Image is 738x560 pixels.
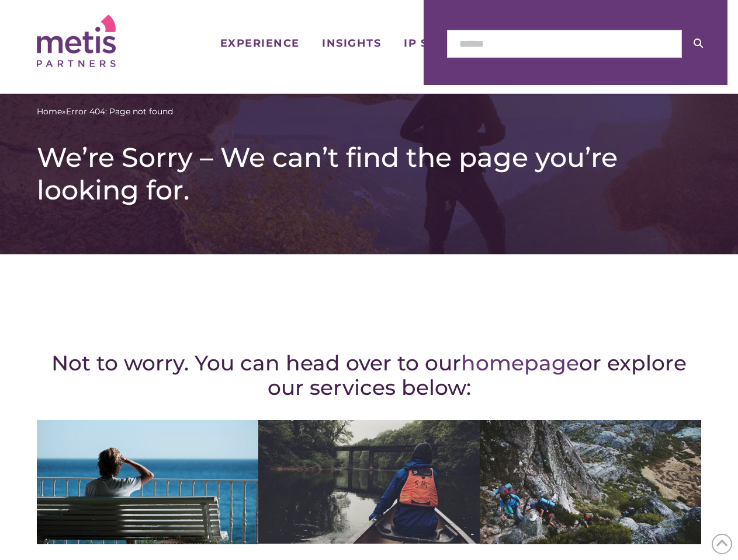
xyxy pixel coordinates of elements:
span: Back to Top [712,534,732,554]
span: Experience [220,38,300,48]
h2: Not to worry. You can head over to our or explore our services below: [37,351,701,400]
span: Insights [322,38,381,48]
span: IP Sales [404,38,459,48]
img: Metis Partners [37,15,116,67]
a: homepage [461,350,579,376]
span: » [37,106,173,118]
a: Home [37,106,62,118]
h1: We’re Sorry – We can’t find the page you’re looking for. [37,141,701,206]
span: Error 404: Page not found [66,106,173,118]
